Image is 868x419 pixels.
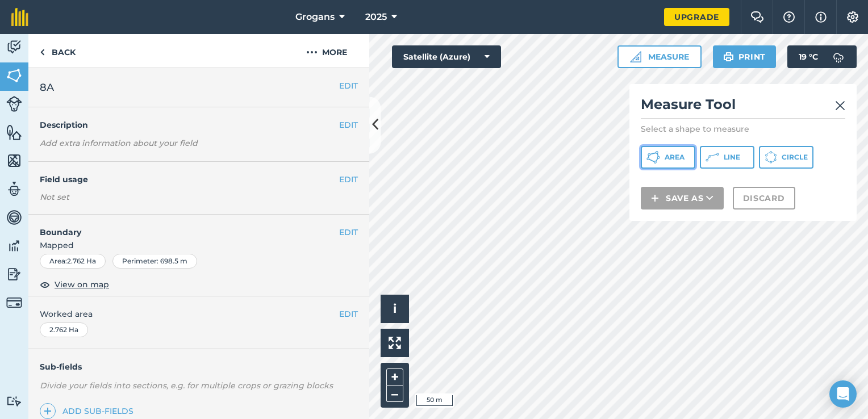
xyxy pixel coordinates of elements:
[665,153,685,162] span: Area
[40,254,106,269] div: Area : 2.762 Ha
[44,404,52,418] img: svg+xml;base64,PHN2ZyB4bWxucz0iaHR0cDovL3d3dy53My5vcmcvMjAwMC9zdmciIHdpZHRoPSIxNCIgaGVpZ2h0PSIyNC...
[630,51,641,62] img: Ruler icon
[339,79,358,92] button: EDIT
[284,34,369,68] button: More
[700,146,754,169] button: Line
[40,380,333,391] em: Divide your fields into sections, e.g. for multiple crops or grazing blocks
[28,239,369,252] span: Mapped
[365,10,387,24] span: 2025
[40,278,50,291] img: svg+xml;base64,PHN2ZyB4bWxucz0iaHR0cDovL3d3dy53My5vcmcvMjAwMC9zdmciIHdpZHRoPSIxOCIgaGVpZ2h0PSIyNC...
[40,173,339,186] h4: Field usage
[6,96,22,112] img: svg+xml;base64,PD94bWwgdmVyc2lvbj0iMS4wIiBlbmNvZGluZz0idXRmLTgiPz4KPCEtLSBHZW5lcmF0b3I6IEFkb2JlIE...
[6,295,22,311] img: svg+xml;base64,PD94bWwgdmVyc2lvbj0iMS4wIiBlbmNvZGluZz0idXRmLTgiPz4KPCEtLSBHZW5lcmF0b3I6IEFkb2JlIE...
[40,191,358,203] div: Not set
[664,8,729,26] a: Upgrade
[306,45,318,59] img: svg+xml;base64,PHN2ZyB4bWxucz0iaHR0cDovL3d3dy53My5vcmcvMjAwMC9zdmciIHdpZHRoPSIyMCIgaGVpZ2h0PSIyNC...
[750,11,764,23] img: Two speech bubbles overlapping with the left bubble in the forefront
[641,146,695,169] button: Area
[759,146,813,169] button: Circle
[724,153,740,162] span: Line
[782,153,808,162] span: Circle
[339,119,358,131] button: EDIT
[733,187,795,209] button: Discard
[386,386,403,402] button: –
[393,301,397,316] span: i
[6,209,22,226] img: svg+xml;base64,PD94bWwgdmVyc2lvbj0iMS4wIiBlbmNvZGluZz0idXRmLTgiPz4KPCEtLSBHZW5lcmF0b3I6IEFkb2JlIE...
[339,308,358,320] button: EDIT
[829,380,857,408] div: Open Intercom Messenger
[295,10,335,24] span: Grogans
[723,50,734,64] img: svg+xml;base64,PHN2ZyB4bWxucz0iaHR0cDovL3d3dy53My5vcmcvMjAwMC9zdmciIHdpZHRoPSIxOSIgaGVpZ2h0PSIyNC...
[6,39,22,56] img: svg+xml;base64,PD94bWwgdmVyc2lvbj0iMS4wIiBlbmNvZGluZz0idXRmLTgiPz4KPCEtLSBHZW5lcmF0b3I6IEFkb2JlIE...
[6,67,22,84] img: svg+xml;base64,PHN2ZyB4bWxucz0iaHR0cDovL3d3dy53My5vcmcvMjAwMC9zdmciIHdpZHRoPSI1NiIgaGVpZ2h0PSI2MC...
[651,191,659,205] img: svg+xml;base64,PHN2ZyB4bWxucz0iaHR0cDovL3d3dy53My5vcmcvMjAwMC9zdmciIHdpZHRoPSIxNCIgaGVpZ2h0PSIyNC...
[55,278,109,291] span: View on map
[799,45,818,68] span: 19 ° C
[28,34,87,68] a: Back
[815,10,827,24] img: svg+xml;base64,PHN2ZyB4bWxucz0iaHR0cDovL3d3dy53My5vcmcvMjAwMC9zdmciIHdpZHRoPSIxNyIgaGVpZ2h0PSIxNy...
[6,181,22,198] img: svg+xml;base64,PD94bWwgdmVyc2lvbj0iMS4wIiBlbmNvZGluZz0idXRmLTgiPz4KPCEtLSBHZW5lcmF0b3I6IEFkb2JlIE...
[6,152,22,169] img: svg+xml;base64,PHN2ZyB4bWxucz0iaHR0cDovL3d3dy53My5vcmcvMjAwMC9zdmciIHdpZHRoPSI1NiIgaGVpZ2h0PSI2MC...
[6,237,22,254] img: svg+xml;base64,PD94bWwgdmVyc2lvbj0iMS4wIiBlbmNvZGluZz0idXRmLTgiPz4KPCEtLSBHZW5lcmF0b3I6IEFkb2JlIE...
[40,138,198,148] em: Add extra information about your field
[11,8,28,26] img: fieldmargin Logo
[40,79,54,95] span: 8A
[386,368,403,386] button: +
[641,123,845,135] p: Select a shape to measure
[835,99,845,112] img: svg+xml;base64,PHN2ZyB4bWxucz0iaHR0cDovL3d3dy53My5vcmcvMjAwMC9zdmciIHdpZHRoPSIyMiIgaGVpZ2h0PSIzMC...
[40,403,138,419] a: Add sub-fields
[6,266,22,283] img: svg+xml;base64,PD94bWwgdmVyc2lvbj0iMS4wIiBlbmNvZGluZz0idXRmLTgiPz4KPCEtLSBHZW5lcmF0b3I6IEFkb2JlIE...
[392,45,501,68] button: Satellite (Azure)
[827,45,850,68] img: svg+xml;base64,PD94bWwgdmVyc2lvbj0iMS4wIiBlbmNvZGluZz0idXRmLTgiPz4KPCEtLSBHZW5lcmF0b3I6IEFkb2JlIE...
[339,226,358,238] button: EDIT
[641,95,845,119] h2: Measure Tool
[339,173,358,186] button: EDIT
[6,396,22,407] img: svg+xml;base64,PD94bWwgdmVyc2lvbj0iMS4wIiBlbmNvZGluZz0idXRmLTgiPz4KPCEtLSBHZW5lcmF0b3I6IEFkb2JlIE...
[40,119,358,131] h4: Description
[40,278,109,291] button: View on map
[6,124,22,141] img: svg+xml;base64,PHN2ZyB4bWxucz0iaHR0cDovL3d3dy53My5vcmcvMjAwMC9zdmciIHdpZHRoPSI1NiIgaGVpZ2h0PSI2MC...
[112,254,197,269] div: Perimeter : 698.5 m
[782,11,796,23] img: A question mark icon
[389,337,401,349] img: Four arrows, one pointing top left, one top right, one bottom right and the last bottom left
[787,45,857,68] button: 19 °C
[40,45,45,59] img: svg+xml;base64,PHN2ZyB4bWxucz0iaHR0cDovL3d3dy53My5vcmcvMjAwMC9zdmciIHdpZHRoPSI5IiBoZWlnaHQ9IjI0Ii...
[641,187,724,209] button: Save as
[40,322,88,337] div: 2.762 Ha
[28,215,339,238] h4: Boundary
[40,308,358,320] span: Worked area
[617,45,702,68] button: Measure
[28,361,369,373] h4: Sub-fields
[713,45,777,68] button: Print
[846,11,859,23] img: A cog icon
[381,295,409,323] button: i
